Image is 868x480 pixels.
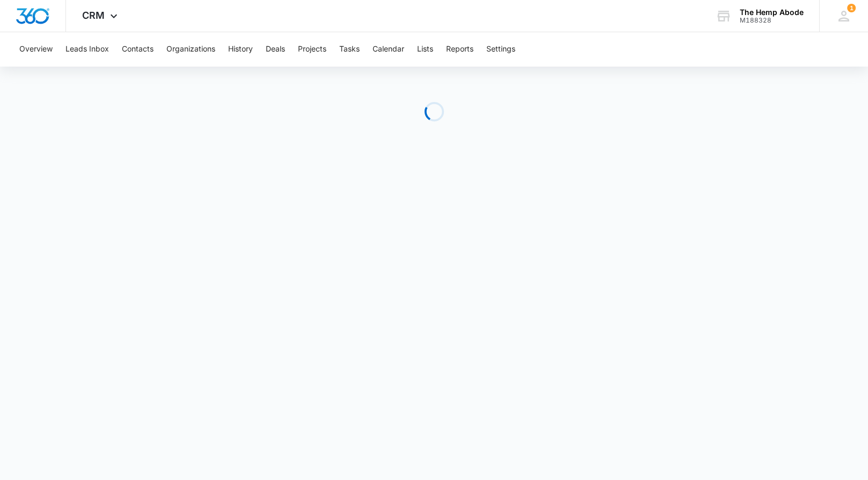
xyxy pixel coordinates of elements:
[417,32,433,67] button: Lists
[228,32,253,67] button: History
[19,32,53,67] button: Overview
[446,32,473,67] button: Reports
[266,32,285,67] button: Deals
[486,32,515,67] button: Settings
[373,32,404,67] button: Calendar
[847,4,856,12] span: 1
[740,17,804,24] div: account id
[82,10,105,21] span: CRM
[122,32,154,67] button: Contacts
[847,4,856,12] div: notifications count
[65,32,109,67] button: Leads Inbox
[298,32,326,67] button: Projects
[166,32,215,67] button: Organizations
[740,8,804,17] div: account name
[339,32,360,67] button: Tasks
